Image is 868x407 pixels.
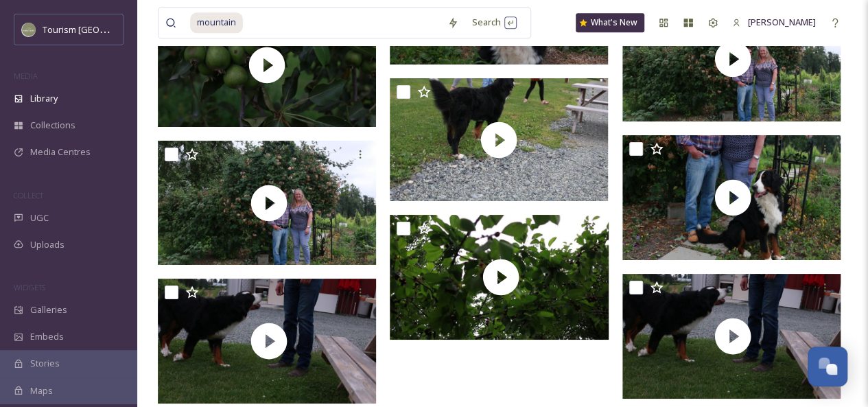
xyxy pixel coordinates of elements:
img: thumbnail [622,274,844,399]
span: MEDIA [14,71,38,81]
span: Collections [30,119,75,132]
img: thumbnail [390,78,608,201]
span: COLLECT [14,190,43,200]
img: Abbotsford_Snapsea.png [22,23,36,36]
img: thumbnail [622,135,844,260]
span: Galleries [30,303,67,316]
span: Library [30,92,58,105]
span: Media Centres [30,146,91,159]
a: What's New [576,13,644,32]
img: thumbnail [158,4,376,127]
a: [PERSON_NAME] [725,9,823,36]
img: thumbnail [158,279,379,404]
span: Uploads [30,238,64,251]
span: [PERSON_NAME] [748,16,816,28]
span: UGC [30,211,49,224]
div: Search [465,9,524,36]
img: thumbnail [390,215,611,340]
span: Embeds [30,330,64,343]
span: Stories [30,357,60,370]
button: Open Chat [808,347,847,386]
span: WIDGETS [14,282,45,292]
span: mountain [190,12,243,32]
span: Tourism [GEOGRAPHIC_DATA] [43,23,165,36]
span: Maps [30,384,53,397]
img: thumbnail [158,141,379,266]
